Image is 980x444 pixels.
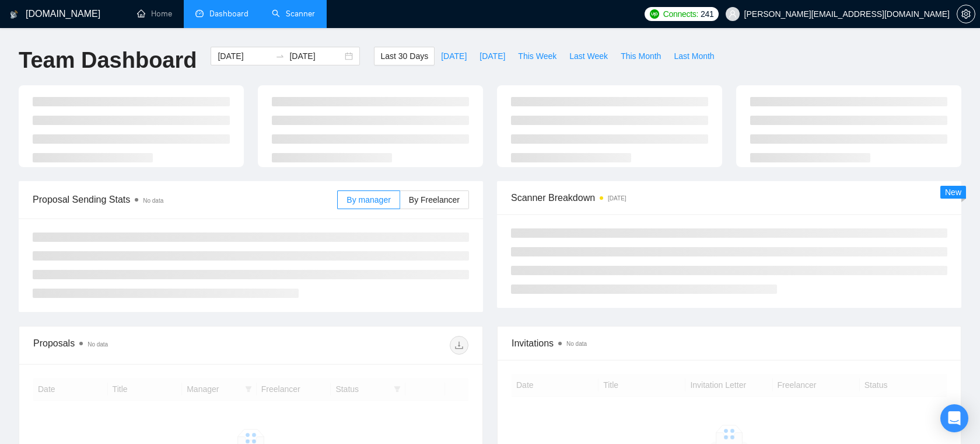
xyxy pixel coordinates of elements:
span: 241 [701,8,713,20]
span: No data [143,197,163,204]
span: swap-right [275,51,285,61]
h1: Team Dashboard [19,47,197,74]
span: to [275,51,285,61]
span: Invitations [512,336,947,351]
span: user [729,10,737,18]
img: upwork-logo.png [650,9,659,19]
button: setting [957,5,975,23]
button: This Week [512,47,563,65]
a: homeHome [137,9,172,19]
span: No data [566,341,587,347]
button: [DATE] [473,47,512,65]
div: Proposals [33,336,251,355]
span: Last 30 Days [380,50,428,63]
span: [DATE] [441,50,467,63]
span: Scanner Breakdown [511,190,947,205]
a: setting [957,9,975,19]
span: Dashboard [209,9,249,19]
span: Last Month [674,50,714,63]
button: Last 30 Days [374,47,435,65]
time: [DATE] [608,195,626,202]
input: Start date [218,50,271,63]
span: Proposal Sending Stats [33,192,337,207]
span: This Week [518,50,556,63]
span: setting [957,9,975,19]
span: New [945,188,961,197]
span: Connects: [663,8,698,20]
input: End date [289,50,342,63]
button: [DATE] [435,47,473,65]
button: Last Week [563,47,614,65]
span: By Freelancer [409,195,460,204]
a: searchScanner [272,9,315,19]
span: By manager [346,195,390,204]
span: dashboard [195,9,204,18]
div: Open Intercom Messenger [940,404,968,432]
span: [DATE] [480,50,505,63]
button: This Month [614,47,667,65]
span: This Month [621,50,661,63]
span: No data [87,341,108,348]
button: Last Month [667,47,720,65]
span: Last Week [569,50,608,63]
img: logo [10,5,18,24]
